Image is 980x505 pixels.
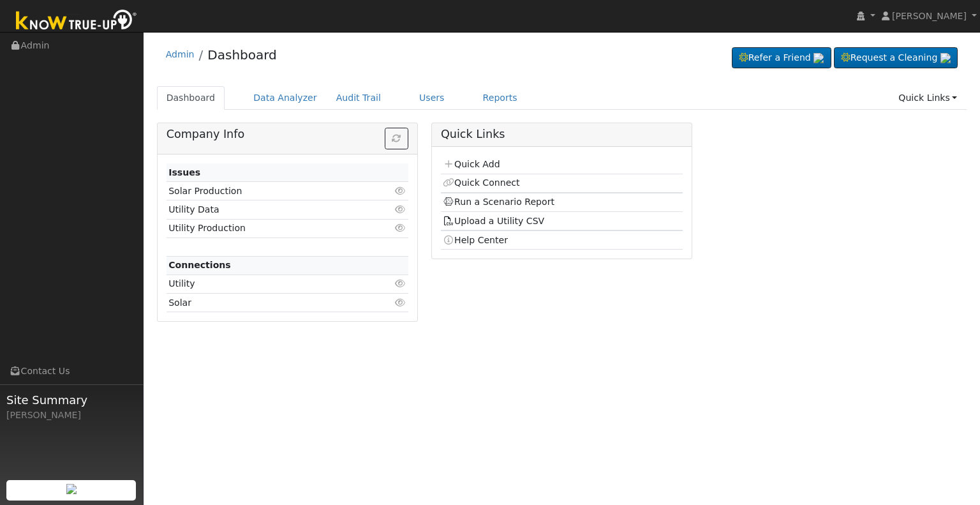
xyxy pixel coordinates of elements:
a: Refer a Friend [732,47,831,69]
a: Request a Cleaning [834,47,958,69]
div: [PERSON_NAME] [6,409,137,422]
a: Data Analyzer [244,86,327,110]
td: Solar [167,294,369,312]
i: Click to view [395,279,406,288]
span: Site Summary [6,391,137,409]
a: Users [410,86,454,110]
strong: Connections [168,260,231,270]
a: Reports [473,86,527,110]
i: Click to view [395,298,406,307]
td: Utility Data [167,200,369,219]
a: Quick Add [443,159,500,169]
a: Audit Trail [327,86,390,110]
h5: Company Info [167,128,408,141]
a: Quick Links [889,86,967,110]
a: Upload a Utility CSV [443,216,544,226]
i: Click to view [395,186,406,195]
td: Utility [167,275,369,293]
img: retrieve [66,484,77,494]
a: Dashboard [157,86,225,110]
strong: Issues [168,167,200,177]
td: Solar Production [167,182,369,200]
a: Quick Connect [443,177,519,188]
img: retrieve [940,53,951,63]
a: Run a Scenario Report [443,197,554,207]
a: Admin [166,49,195,59]
img: retrieve [813,53,824,63]
span: [PERSON_NAME] [892,11,967,21]
td: Utility Production [167,219,369,237]
i: Click to view [395,205,406,214]
h5: Quick Links [441,128,683,141]
a: Dashboard [207,47,277,63]
a: Help Center [443,235,508,245]
img: Know True-Up [10,7,144,36]
i: Click to view [395,223,406,232]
